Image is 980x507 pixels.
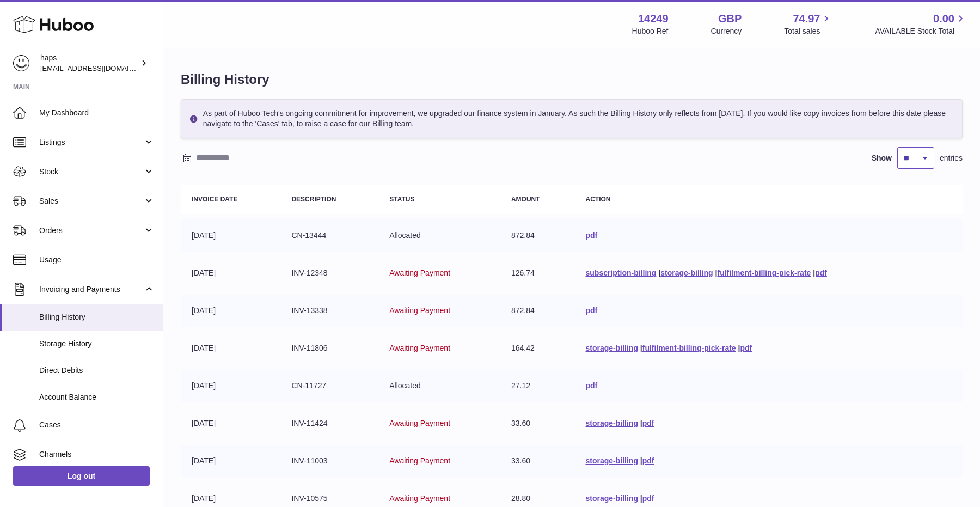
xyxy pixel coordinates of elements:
[39,196,143,206] span: Sales
[39,420,155,430] span: Cases
[500,407,575,439] td: 33.60
[181,445,280,477] td: [DATE]
[280,332,378,364] td: INV-11806
[638,11,669,26] strong: 14249
[642,456,654,465] a: pdf
[586,231,598,240] a: pdf
[711,26,742,36] div: Currency
[500,257,575,289] td: 126.74
[586,381,598,390] a: pdf
[642,494,654,503] a: pdf
[40,53,138,74] div: haps
[39,339,155,349] span: Storage History
[39,225,143,236] span: Orders
[640,494,642,503] span: |
[280,295,378,327] td: INV-13338
[291,196,336,203] strong: Description
[280,219,378,252] td: CN-13444
[872,153,892,163] label: Show
[718,11,742,26] strong: GBP
[642,419,654,427] a: pdf
[39,392,155,402] span: Account Balance
[586,268,657,277] a: subscription-billing
[660,268,713,277] a: storage-billing
[389,231,421,240] span: Allocated
[39,167,143,177] span: Stock
[181,370,280,402] td: [DATE]
[389,306,450,315] span: Awaiting Payment
[586,344,638,352] a: storage-billing
[389,268,450,277] span: Awaiting Payment
[640,419,642,427] span: |
[280,370,378,402] td: CN-11727
[500,219,575,252] td: 872.84
[39,312,155,322] span: Billing History
[658,268,660,277] span: |
[586,456,638,465] a: storage-billing
[875,26,967,36] span: AVAILABLE Stock Total
[39,449,155,460] span: Channels
[13,55,29,71] img: hello@gethaps.co.uk
[940,153,963,163] span: entries
[500,332,575,364] td: 164.42
[192,196,237,203] strong: Invoice Date
[500,295,575,327] td: 872.84
[280,407,378,439] td: INV-11424
[586,196,611,203] strong: Action
[933,11,954,26] span: 0.00
[586,306,598,315] a: pdf
[389,381,421,390] span: Allocated
[740,344,752,352] a: pdf
[632,26,669,36] div: Huboo Ref
[389,456,450,465] span: Awaiting Payment
[389,196,414,203] strong: Status
[40,64,160,72] span: [EMAIL_ADDRESS][DOMAIN_NAME]
[39,108,155,118] span: My Dashboard
[389,344,450,352] span: Awaiting Payment
[181,71,963,88] h1: Billing History
[500,370,575,402] td: 27.12
[586,494,638,503] a: storage-billing
[500,445,575,477] td: 33.60
[738,344,740,352] span: |
[181,295,280,327] td: [DATE]
[784,26,832,36] span: Total sales
[389,419,450,427] span: Awaiting Payment
[815,268,827,277] a: pdf
[39,284,143,295] span: Invoicing and Payments
[280,445,378,477] td: INV-11003
[39,137,143,148] span: Listings
[715,268,718,277] span: |
[717,268,811,277] a: fulfilment-billing-pick-rate
[875,11,967,36] a: 0.00 AVAILABLE Stock Total
[39,255,155,265] span: Usage
[586,419,638,427] a: storage-billing
[813,268,815,277] span: |
[642,344,736,352] a: fulfilment-billing-pick-rate
[181,99,963,138] div: As part of Huboo Tech's ongoing commitment for improvement, we upgraded our finance system in Jan...
[39,365,155,376] span: Direct Debits
[640,456,642,465] span: |
[181,219,280,252] td: [DATE]
[181,407,280,439] td: [DATE]
[181,332,280,364] td: [DATE]
[793,11,820,26] span: 74.97
[13,466,150,486] a: Log out
[280,257,378,289] td: INV-12348
[181,257,280,289] td: [DATE]
[389,494,450,503] span: Awaiting Payment
[784,11,832,36] a: 74.97 Total sales
[640,344,642,352] span: |
[511,196,540,203] strong: Amount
